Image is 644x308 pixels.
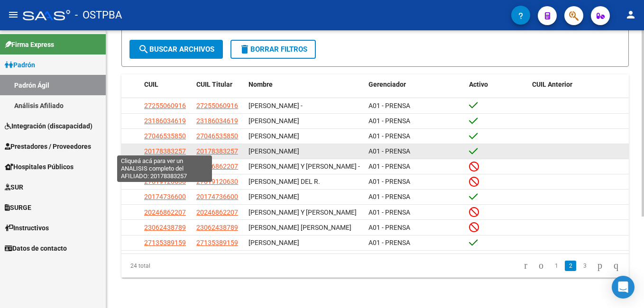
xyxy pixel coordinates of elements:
[368,193,410,200] span: A01 - PRENSA
[196,147,238,155] span: 20178383257
[196,193,238,200] span: 20174736600
[5,223,49,233] span: Instructivos
[239,44,250,55] mat-icon: delete
[469,81,488,88] span: Activo
[248,81,273,88] span: Nombre
[368,132,410,140] span: A01 - PRENSA
[551,261,562,271] a: 1
[549,258,563,274] li: page 1
[5,202,31,213] span: SURGE
[593,261,607,271] a: go to next page
[144,239,186,246] span: 27135389159
[368,163,410,170] span: A01 - PRENSA
[563,258,578,274] li: page 2
[245,74,365,95] datatable-header-cell: Nombre
[365,74,466,95] datatable-header-cell: Gerenciador
[138,45,214,54] span: Buscar Archivos
[196,208,238,216] span: 20246862207
[248,178,320,185] span: [PERSON_NAME] DEL R.
[75,5,122,26] span: - OSTPBA
[196,178,238,185] span: 27019120630
[368,239,410,246] span: A01 - PRENSA
[121,254,221,278] div: 24 total
[129,40,223,59] button: Buscar Archivos
[144,208,186,216] span: 20246862207
[579,261,590,271] a: 3
[144,163,186,170] span: 23421759634
[248,102,303,109] span: [PERSON_NAME] -
[239,45,307,54] span: Borrar Filtros
[368,178,410,185] span: A01 - PRENSA
[578,258,592,274] li: page 3
[5,121,92,131] span: Integración (discapacidad)
[144,178,186,185] span: 27019120630
[196,102,238,109] span: 27255060916
[144,132,186,140] span: 27046535850
[368,147,410,155] span: A01 - PRENSA
[532,81,572,88] span: CUIL Anterior
[248,117,299,125] span: [PERSON_NAME]
[248,163,360,170] span: [PERSON_NAME] Y [PERSON_NAME] -
[144,224,186,231] span: 23062438789
[368,208,410,216] span: A01 - PRENSA
[612,276,635,299] div: Open Intercom Messenger
[5,182,23,192] span: SUR
[196,163,238,170] span: 20246862207
[196,132,238,140] span: 27046535850
[248,147,299,155] span: [PERSON_NAME]
[144,193,186,200] span: 20174736600
[193,74,245,95] datatable-header-cell: CUIL Titular
[5,60,35,70] span: Padrón
[196,117,238,125] span: 23186034619
[196,224,238,231] span: 23062438789
[465,74,528,95] datatable-header-cell: Activo
[609,261,623,271] a: go to last page
[144,147,186,155] span: 20178383257
[368,117,410,125] span: A01 - PRENSA
[520,261,532,271] a: go to first page
[5,141,91,152] span: Prestadores / Proveedores
[5,243,67,254] span: Datos de contacto
[5,39,54,50] span: Firma Express
[248,224,351,231] span: [PERSON_NAME] [PERSON_NAME]
[528,74,629,95] datatable-header-cell: CUIL Anterior
[8,9,19,20] mat-icon: menu
[5,162,74,172] span: Hospitales Públicos
[248,208,357,216] span: [PERSON_NAME] Y [PERSON_NAME]
[368,224,410,231] span: A01 - PRENSA
[230,40,316,59] button: Borrar Filtros
[534,261,548,271] a: go to previous page
[368,102,410,109] span: A01 - PRENSA
[138,44,149,55] mat-icon: search
[196,239,238,246] span: 27135389159
[144,117,186,125] span: 23186034619
[625,9,636,20] mat-icon: person
[248,193,299,200] span: [PERSON_NAME]
[144,102,186,109] span: 27255060916
[140,74,193,95] datatable-header-cell: CUIL
[196,81,232,88] span: CUIL Titular
[368,81,406,88] span: Gerenciador
[144,81,158,88] span: CUIL
[565,261,576,271] a: 2
[248,132,299,140] span: [PERSON_NAME]
[248,239,299,246] span: [PERSON_NAME]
